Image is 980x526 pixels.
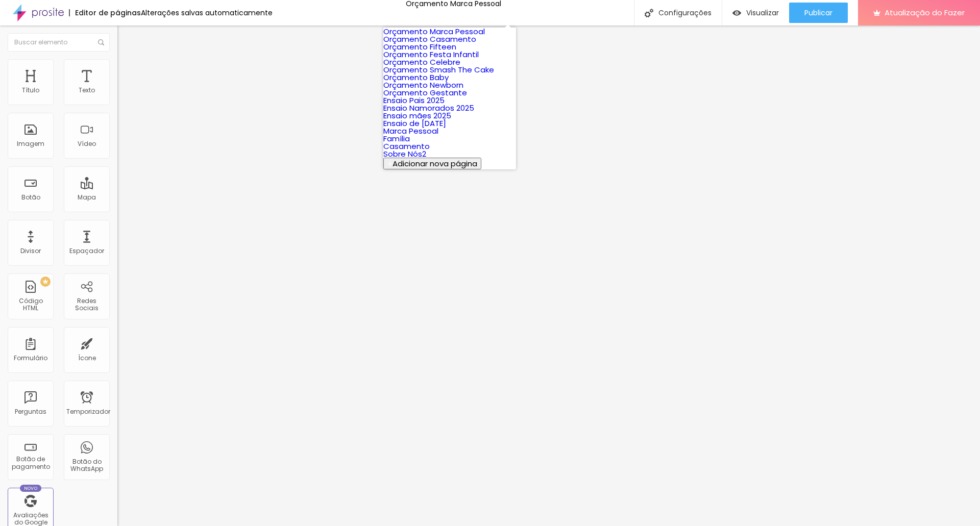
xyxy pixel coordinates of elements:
font: Título [22,86,39,94]
font: Atualização do Fazer [885,7,965,18]
img: view-1.svg [732,9,741,17]
font: Editor de páginas [75,8,141,18]
button: Adicionar nova página [383,158,481,169]
font: Redes Sociais [75,296,99,312]
a: Orçamento Fifteen [383,41,456,52]
font: Divisor [20,246,41,255]
font: Vídeo [78,139,96,148]
a: Orçamento Gestante [383,87,467,98]
font: Mapa [78,193,96,202]
font: Temporizador [66,407,110,416]
button: Publicar [789,3,848,23]
font: Espaçador [69,246,104,255]
a: Orçamento Baby [383,72,449,83]
font: Publicar [804,8,832,18]
a: Família [383,133,410,144]
a: Orçamento Celebre [383,57,460,67]
button: Visualizar [722,3,789,23]
font: Visualizar [746,8,779,18]
font: Botão de pagamento [12,455,50,470]
font: Botão [21,193,40,202]
a: Orçamento Casamento [383,34,476,44]
font: Imagem [17,139,44,148]
font: Código HTML [19,296,43,312]
a: Ensaio Pais 2025 [383,95,445,106]
font: Texto [79,86,95,94]
input: Buscar elemento [8,33,110,52]
font: Alterações salvas automaticamente [141,8,273,18]
font: Perguntas [15,407,46,416]
a: Orçamento Newborn [383,80,463,90]
a: Ensaio mães 2025 [383,110,451,121]
font: Adicionar nova página [393,158,477,169]
font: Novo [24,485,38,491]
a: Casamento [383,141,430,152]
font: Ícone [78,354,96,362]
a: Orçamento Marca Pessoal [383,26,485,37]
font: Formulário [14,354,47,362]
a: Orçamento Smash The Cake [383,64,494,75]
a: Sobre Nós2 [383,148,426,159]
font: Botão do WhatsApp [70,457,103,473]
a: Ensaio Namorados 2025 [383,103,474,113]
img: Ícone [645,9,653,17]
a: Orçamento Festa Infantil [383,49,479,60]
a: Marca Pessoal [383,126,438,136]
img: Ícone [98,39,104,45]
font: Configurações [658,8,712,18]
iframe: Editor [117,26,980,526]
a: Ensaio de [DATE] [383,118,446,129]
